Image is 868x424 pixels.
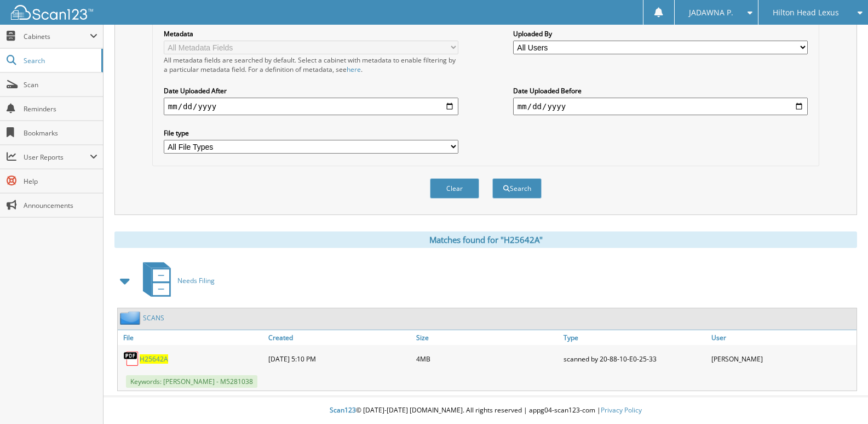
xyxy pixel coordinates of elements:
[266,330,413,345] a: Created
[24,104,97,114] span: Reminders
[513,86,808,95] label: Date Uploaded Before
[114,231,857,248] div: Matches found for "H25642A"
[123,350,140,367] img: PDF.png
[126,375,257,388] span: Keywords: [PERSON_NAME] - M5281038
[177,276,215,285] span: Needs Filing
[164,128,458,138] label: File type
[347,65,361,74] a: here
[330,405,356,415] span: Scan123
[24,128,97,138] span: Bookmarks
[413,348,561,370] div: 4MB
[24,56,96,65] span: Search
[24,177,97,186] span: Help
[164,86,458,95] label: Date Uploaded After
[118,330,266,345] a: File
[24,32,90,41] span: Cabinets
[140,354,168,364] a: H25642A
[120,311,143,325] img: folder2.png
[24,201,97,210] span: Announcements
[164,55,458,74] div: All metadata fields are searched by default. Select a cabinet with metadata to enable filtering b...
[561,348,709,370] div: scanned by 20-88-10-E0-25-33
[24,152,90,162] span: User Reports
[24,80,97,89] span: Scan
[11,5,93,20] img: scan123-logo-white.svg
[104,397,868,424] div: © [DATE]-[DATE] [DOMAIN_NAME]. All rights reserved | appg04-scan123-com |
[709,330,856,345] a: User
[601,405,642,415] a: Privacy Policy
[413,330,561,345] a: Size
[689,9,733,16] span: JADAWNA P.
[266,348,413,370] div: [DATE] 5:10 PM
[164,29,458,38] label: Metadata
[136,259,215,302] a: Needs Filing
[813,371,868,424] iframe: Chat Widget
[561,330,709,345] a: Type
[513,29,808,38] label: Uploaded By
[143,313,164,323] a: SCANS
[430,178,479,199] button: Clear
[164,98,458,115] input: start
[709,348,856,370] div: [PERSON_NAME]
[773,9,839,16] span: Hilton Head Lexus
[513,98,808,115] input: end
[492,178,542,199] button: Search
